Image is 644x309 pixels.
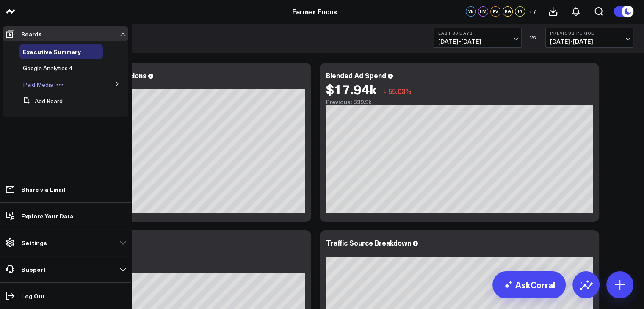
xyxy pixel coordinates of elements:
[23,64,72,72] span: Google Analytics 4
[292,7,337,16] a: Farmer Focus
[550,38,629,45] span: [DATE] - [DATE]
[23,65,72,72] a: Google Analytics 4
[23,47,81,56] span: Executive Summary
[515,6,525,17] div: JG
[3,288,128,303] a: Log Out
[21,239,47,246] p: Settings
[478,6,488,17] div: LM
[326,238,411,247] div: Traffic Source Breakdown
[21,212,73,219] p: Explore Your Data
[21,186,65,193] p: Share via Email
[492,271,566,298] a: AskCorral
[526,35,541,40] div: VS
[438,38,517,45] span: [DATE] - [DATE]
[434,28,522,48] button: Last 30 Days[DATE]-[DATE]
[503,6,513,17] div: RG
[38,266,305,273] div: Previous: 70.54k
[388,86,412,96] span: 55.03%
[529,8,536,14] span: + 7
[23,48,81,55] a: Executive Summary
[21,292,45,299] p: Log Out
[23,80,53,88] span: Paid Media
[21,266,46,273] p: Support
[466,6,476,17] div: VK
[490,6,500,17] div: EV
[438,30,517,36] b: Last 30 Days
[527,6,537,17] button: +7
[326,99,593,105] div: Previous: $39.9k
[383,86,387,97] span: ↓
[326,81,377,97] div: $17.94k
[21,30,42,37] p: Boards
[550,30,629,36] b: Previous Period
[326,71,386,80] div: Blended Ad Spend
[19,94,63,109] button: Add Board
[23,81,53,88] a: Paid Media
[545,28,633,48] button: Previous Period[DATE]-[DATE]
